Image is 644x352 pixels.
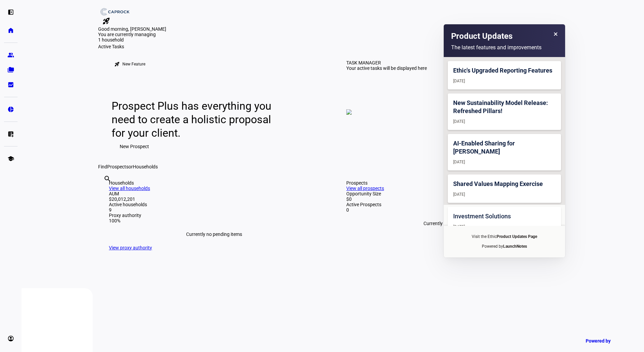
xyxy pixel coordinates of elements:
eth-mat-symbol: left_panel_open [7,9,14,16]
div: AUM [109,191,319,196]
h1: Product Updates [451,31,513,42]
div: [DATE] [453,78,556,84]
h2: Investment Solutions [453,212,556,220]
div: 9 [109,207,319,213]
h2: Ethic's Upgraded Reporting Features [453,66,556,75]
span: Prospects [107,164,128,169]
eth-mat-symbol: pie_chart [7,106,14,113]
div: Proxy authority [109,213,319,218]
eth-mat-symbol: folder_copy [7,66,14,73]
p: Powered by [448,244,561,249]
div: Prospect Plus has everything you need to create a holistic proposal for your client. [112,99,278,140]
eth-mat-symbol: account_circle [7,335,14,342]
div: Find or [98,164,567,169]
eth-mat-symbol: bid_landscape [7,81,14,88]
a: home [4,24,18,37]
a: LaunchNotes [503,244,527,249]
a: Powered by [582,334,634,347]
div: New Feature [122,61,145,67]
eth-mat-symbol: group [7,52,14,58]
span: You are currently managing [98,32,156,37]
div: Currently no pending items [109,223,319,245]
button: New Prospect [112,140,157,153]
mat-icon: rocket_launch [114,61,120,67]
h2: New Sustainability Model Release: Refreshed Pillars! [453,99,556,115]
div: 100% [109,218,319,223]
p: Visit the Ethic [448,234,561,240]
div: Your active tasks will be displayed here [346,65,427,71]
a: View proxy authority [109,245,152,250]
p: The latest features and improvements [451,44,557,51]
a: group [4,48,18,62]
span: New Prospect [120,140,149,153]
div: Good morning, [PERSON_NAME] [98,26,567,32]
span: Households [133,164,158,169]
mat-icon: rocket_launch [102,17,110,25]
div: Active Prospects [346,202,557,207]
a: pie_chart [4,103,18,116]
div: [DATE] [453,191,556,197]
eth-mat-symbol: list_alt_add [7,131,14,137]
div: Active Tasks [98,44,567,49]
mat-icon: search [104,175,112,183]
a: View all households [109,186,150,191]
a: bid_landscape [4,78,18,91]
a: Product Updates Page [497,234,537,239]
div: Opportunity Size [346,191,557,196]
div: [DATE] [453,159,556,165]
div: 0 [346,207,557,213]
div: Households [109,180,319,186]
div: Prospects [346,180,557,186]
div: 1 household [98,37,166,44]
div: [DATE] [453,118,556,125]
h2: Shared Values Mapping Exercise [453,180,556,188]
div: $0 [346,196,557,202]
eth-mat-symbol: school [7,155,14,162]
eth-mat-symbol: home [7,27,14,34]
div: $20,012,201 [109,196,319,202]
a: folder_copy [4,63,18,77]
img: empty-tasks.png [346,109,352,115]
div: [DATE] [453,224,556,230]
input: Enter name of prospect or household [104,184,105,192]
div: Currently no pending items [346,213,557,234]
div: Active households [109,202,319,207]
h2: AI-Enabled Sharing for [PERSON_NAME] [453,139,556,156]
a: View all prospects [346,186,384,191]
div: TASK MANAGER [346,60,381,65]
